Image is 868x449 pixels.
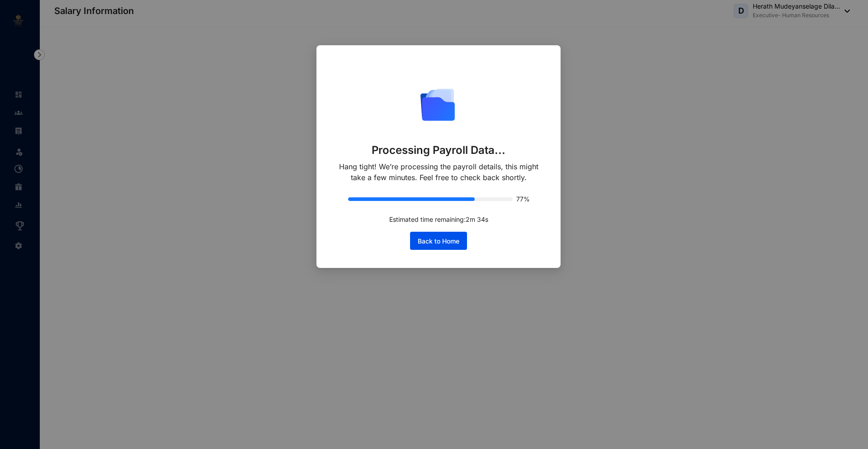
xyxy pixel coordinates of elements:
[372,143,506,158] p: Processing Payroll Data...
[410,232,467,250] button: Back to Home
[418,237,459,246] span: Back to Home
[389,215,488,224] p: Estimated time remaining: 2 m 34 s
[516,196,529,202] span: 77%
[335,161,542,183] p: Hang tight! We’re processing the payroll details, this might take a few minutes. Feel free to che...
